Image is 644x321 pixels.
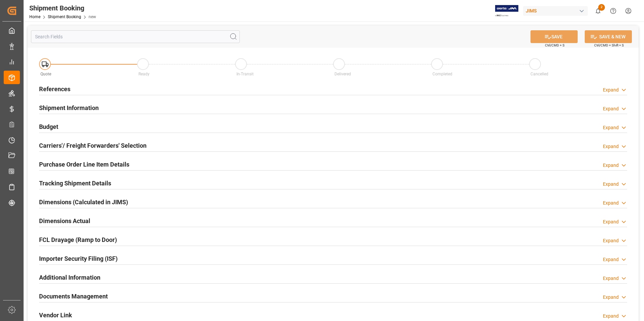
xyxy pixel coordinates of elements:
[603,162,619,169] div: Expand
[39,160,129,169] h2: Purchase Order Line Item Details
[236,72,254,76] span: In-Transit
[39,179,111,188] h2: Tracking Shipment Details
[603,200,619,207] div: Expand
[603,143,619,150] div: Expand
[39,311,72,320] h2: Vendor Link
[603,86,619,94] div: Expand
[39,254,118,263] h2: Importer Security Filing (ISF)
[606,3,621,19] button: Help Center
[334,72,351,76] span: Delivered
[138,72,150,76] span: Ready
[31,30,240,43] input: Search Fields
[39,84,70,94] h2: References
[598,4,605,11] span: 2
[495,5,518,17] img: Exertis%20JAM%20-%20Email%20Logo.jpg_1722504956.jpg
[39,273,100,282] h2: Additional Information
[603,256,619,263] div: Expand
[29,3,96,13] div: Shipment Booking
[585,30,632,43] button: SAVE & NEW
[48,14,81,19] a: Shipment Booking
[40,72,51,76] span: Quote
[39,198,128,207] h2: Dimensions (Calculated in JIMS)
[523,6,588,16] div: JIMS
[530,30,578,43] button: SAVE
[39,141,147,150] h2: Carriers'/ Freight Forwarders' Selection
[603,237,619,244] div: Expand
[39,103,99,112] h2: Shipment Information
[523,4,590,17] button: JIMS
[29,14,40,19] a: Home
[603,218,619,225] div: Expand
[530,72,548,76] span: Cancelled
[603,181,619,188] div: Expand
[545,43,565,48] span: Ctrl/CMD + S
[603,105,619,112] div: Expand
[603,294,619,301] div: Expand
[603,275,619,282] div: Expand
[39,235,117,244] h2: FCL Drayage (Ramp to Door)
[432,72,452,76] span: Completed
[603,124,619,131] div: Expand
[39,216,90,225] h2: Dimensions Actual
[603,313,619,320] div: Expand
[594,43,624,48] span: Ctrl/CMD + Shift + S
[39,292,108,301] h2: Documents Management
[39,122,58,131] h2: Budget
[590,3,606,19] button: show 2 new notifications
